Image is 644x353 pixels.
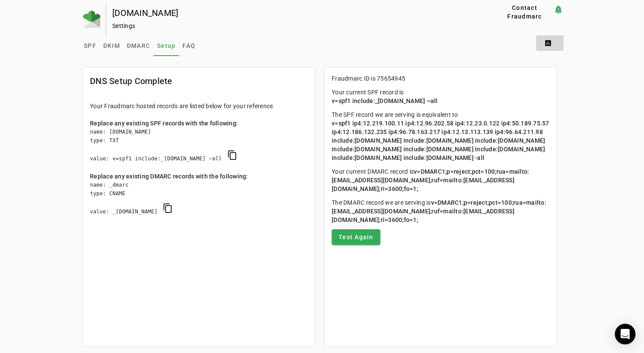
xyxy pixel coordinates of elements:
p: The DMARC record we are serving is [332,198,550,224]
div: name: [DOMAIN_NAME] type: TXT value: v=spf1 include:_[DOMAIN_NAME] ~all [90,128,308,172]
p: Fraudmarc ID is 75654945 [332,74,550,83]
div: Replace any existing DMARC records with the following: [90,172,308,181]
p: Your current SPF record is [332,88,550,105]
div: Your Fraudmarc hosted records are listed below for your reference. [90,102,308,110]
span: v=spf1 ip4:12.219.100.11 ip4:12.96.202.58 ip4:12.23.0.122 ip4:50.189.75.57 ip4:12.186.132.235 ip4... [332,120,551,161]
span: Setup [157,43,176,49]
div: Open Intercom Messenger [615,324,635,344]
span: v=DMARC1;p=reject;pct=100;rua=mailto:[EMAIL_ADDRESS][DOMAIN_NAME];ruf=mailto:[EMAIL_ADDRESS][DOMA... [332,199,546,223]
button: Contact Fraudmarc [496,4,553,20]
span: DMARC [127,43,150,49]
button: copy DMARC [157,198,178,219]
span: DKIM [103,43,120,49]
button: Test Again [332,229,380,245]
span: Contact Fraudmarc [499,3,550,21]
div: Replace any existing SPF records with the following: [90,119,308,128]
button: copy SPF [222,145,243,166]
a: SPF [80,35,100,56]
mat-card-title: DNS Setup Complete [90,74,173,88]
span: v=spf1 include:_[DOMAIN_NAME] ~all [332,97,438,104]
span: Test Again [339,233,373,241]
div: name: _dmarc type: CNAME value: _[DOMAIN_NAME] [90,181,308,225]
div: [DOMAIN_NAME] [112,9,468,17]
span: FAQ [182,43,195,49]
mat-icon: notification_important [553,4,564,15]
a: DMARC [123,35,154,56]
a: Setup [154,35,179,56]
div: Settings [112,22,468,30]
img: Fraudmarc Logo [83,10,100,28]
a: DKIM [100,35,123,56]
p: Your current DMARC record is [332,167,550,193]
span: v=DMARC1;p=reject;pct=100;rua=mailto:[EMAIL_ADDRESS][DOMAIN_NAME];ruf=mailto:[EMAIL_ADDRESS][DOMA... [332,168,529,192]
span: SPF [84,43,96,49]
a: FAQ [179,35,199,56]
p: The SPF record we are serving is equivalent to [332,110,550,162]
